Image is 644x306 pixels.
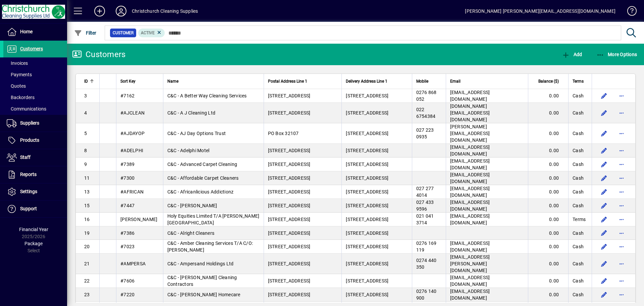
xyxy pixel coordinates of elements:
span: 0274 440 350 [416,258,437,270]
span: [STREET_ADDRESS] [268,292,311,297]
span: [STREET_ADDRESS] [268,162,311,167]
button: More options [616,145,627,156]
span: [STREET_ADDRESS] [268,189,311,194]
span: [STREET_ADDRESS] [346,131,388,136]
span: [STREET_ADDRESS] [268,261,311,266]
span: C&C - Amber Cleaning Services T/A C/O: [PERSON_NAME] [167,241,253,253]
span: Home [20,29,33,34]
span: [EMAIL_ADDRESS][DOMAIN_NAME] [450,186,490,198]
span: [STREET_ADDRESS] [268,148,311,153]
span: 23 [84,292,90,297]
span: #7220 [120,292,135,297]
span: 21 [84,261,90,266]
button: Edit [599,90,609,101]
td: 0.00 [528,158,568,171]
span: 15 [84,203,90,208]
span: [STREET_ADDRESS] [268,278,311,283]
span: [EMAIL_ADDRESS][DOMAIN_NAME] [450,275,490,287]
span: [STREET_ADDRESS] [268,230,311,236]
button: More options [616,128,627,139]
span: [STREET_ADDRESS] [346,261,388,266]
td: 0.00 [528,103,568,123]
span: Customers [20,46,43,51]
div: ID [84,78,95,85]
div: Mobile [416,78,442,85]
span: Cash [573,161,584,168]
span: [STREET_ADDRESS] [346,230,388,236]
mat-chip: Activation Status: Active [138,29,165,37]
td: 0.00 [528,123,568,144]
span: Cash [573,260,584,267]
span: 027 277 4014 [416,186,434,198]
span: Financial Year [19,227,48,232]
span: Cash [573,188,584,195]
button: More options [616,241,627,252]
button: Edit [599,241,609,252]
span: [STREET_ADDRESS] [346,148,388,153]
span: #7300 [120,175,135,181]
span: Invoices [7,60,28,66]
span: [EMAIL_ADDRESS][DOMAIN_NAME] [450,90,490,102]
span: C&C - Adelphi Motel [167,148,210,153]
button: More options [616,200,627,211]
span: Terms [573,78,584,85]
button: More options [616,173,627,183]
button: Edit [599,186,609,197]
button: Filter [72,27,98,39]
span: 20 [84,244,90,249]
span: [STREET_ADDRESS] [346,244,388,249]
span: 13 [84,189,90,194]
span: [STREET_ADDRESS] [346,175,388,181]
span: C&C - [PERSON_NAME] [167,203,217,208]
button: Edit [599,128,609,139]
button: More options [616,90,627,101]
button: Edit [599,275,609,286]
button: Edit [599,107,609,118]
span: C&C - [PERSON_NAME] Cleaning Contractors [167,275,237,287]
span: Balance ($) [538,78,559,85]
button: More options [616,289,627,300]
span: Support [20,206,37,211]
a: Support [3,201,67,217]
a: Products [3,132,67,149]
button: Add [89,5,110,17]
span: [STREET_ADDRESS] [346,203,388,208]
span: C&C - AJ Day Options Trust [167,131,226,136]
span: [STREET_ADDRESS] [268,244,311,249]
div: Name [167,78,260,85]
button: Edit [599,159,609,170]
span: [STREET_ADDRESS] [346,93,388,98]
button: More options [616,159,627,170]
span: 0276 169 119 [416,241,437,253]
a: Knowledge Base [622,1,636,23]
span: Suppliers [20,120,39,126]
span: [EMAIL_ADDRESS][DOMAIN_NAME] [450,200,490,212]
span: [EMAIL_ADDRESS][DOMAIN_NAME] [450,144,490,157]
button: More options [616,228,627,238]
span: Add [562,52,582,57]
td: 0.00 [528,199,568,213]
span: #7023 [120,244,135,249]
span: [STREET_ADDRESS] [268,110,311,116]
button: Edit [599,145,609,156]
span: [STREET_ADDRESS] [346,162,388,167]
span: Cash [573,175,584,181]
span: Active [141,31,155,35]
div: Christchurch Cleaning Supplies [132,6,198,16]
a: Invoices [3,57,67,69]
span: Cash [573,147,584,154]
a: Quotes [3,80,67,92]
span: 4 [84,110,87,116]
span: Cash [573,202,584,209]
td: 0.00 [528,240,568,254]
td: 0.00 [528,213,568,226]
span: 3 [84,93,87,98]
span: [STREET_ADDRESS] [268,203,311,208]
span: C&C - [PERSON_NAME] Homecare [167,292,240,297]
span: C&C - A Better Way Cleaning Services [167,93,247,98]
a: Staff [3,149,67,166]
span: 16 [84,217,90,222]
span: Products [20,137,39,143]
span: [STREET_ADDRESS] [346,110,388,116]
span: Terms [573,216,586,223]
